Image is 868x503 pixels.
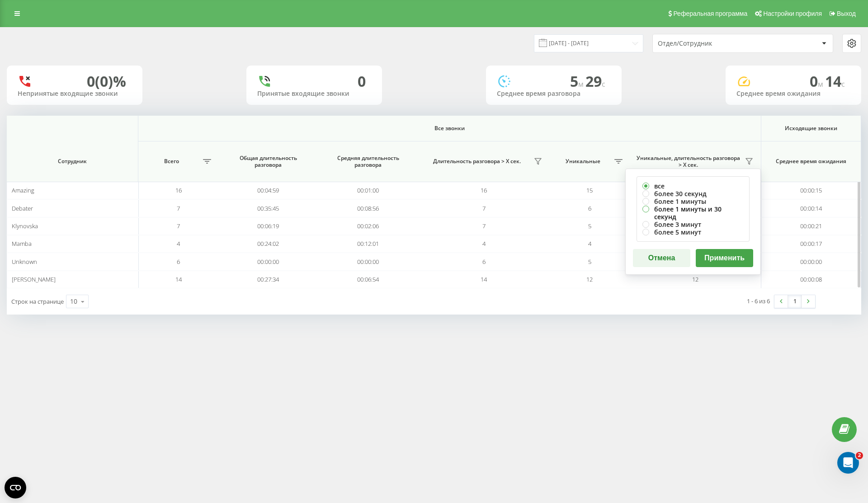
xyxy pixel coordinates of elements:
span: 14 [825,71,845,91]
button: Open CMP widget [5,477,26,498]
div: 1 - 6 из 6 [747,296,770,306]
label: более 1 минуты и 30 секунд [642,205,744,221]
span: Amazing [12,186,34,194]
td: 00:12:01 [318,235,418,253]
span: 14 [175,275,182,283]
span: 4 [588,240,591,248]
div: Среднее время ожидания [736,90,850,98]
td: 00:00:17 [761,235,861,253]
span: 6 [177,258,180,266]
div: Отдел/Сотрудник [658,40,766,47]
span: 2 [856,452,863,459]
button: Отмена [633,249,690,267]
label: все [642,182,744,190]
iframe: Intercom live chat [837,452,859,474]
div: 0 [358,73,366,90]
span: 4 [482,240,486,248]
span: Общая длительность разговора [227,155,309,169]
td: 00:27:34 [218,271,318,288]
span: Сотрудник [18,158,127,165]
label: более 1 минуты [642,197,744,205]
span: 5 [570,71,585,91]
a: 1 [788,295,802,308]
td: 00:00:00 [318,253,418,270]
td: 00:01:00 [318,182,418,199]
span: м [578,79,585,89]
span: Всего [143,158,200,165]
div: Непринятые входящие звонки [18,90,132,98]
div: Принятые входящие звонки [257,90,371,98]
span: 5 [588,222,591,230]
div: 0 (0)% [87,73,126,90]
span: 16 [175,186,182,194]
td: 00:02:06 [318,217,418,235]
td: 00:00:14 [761,199,861,217]
span: 6 [482,258,486,266]
span: 6 [588,204,591,212]
span: 16 [481,186,487,194]
span: Длительность разговора > Х сек. [423,158,531,165]
td: 00:35:45 [218,199,318,217]
span: 14 [481,275,487,283]
td: 00:00:15 [761,182,861,199]
span: Klynovska [12,222,38,230]
span: 29 [585,71,605,91]
td: 00:00:00 [218,253,318,270]
span: 7 [177,222,180,230]
td: 00:06:19 [218,217,318,235]
span: 0 [810,71,825,91]
label: более 3 минут [642,221,744,228]
span: 4 [177,240,180,248]
td: 00:06:54 [318,271,418,288]
span: Уникальные, длительность разговора > Х сек. [634,155,742,169]
span: Реферальная программа [673,10,747,17]
span: Строк на странице [11,297,64,306]
span: Уникальные [554,158,612,165]
span: 7 [482,204,486,212]
span: Debater [12,204,33,212]
span: 12 [692,275,698,283]
span: Выход [837,10,856,17]
span: c [602,79,605,89]
td: 00:00:21 [761,217,861,235]
span: 15 [586,186,593,194]
td: 00:24:02 [218,235,318,253]
span: [PERSON_NAME] [12,275,56,283]
span: 7 [177,204,180,212]
td: 00:00:08 [761,271,861,288]
span: Mamba [12,240,32,248]
label: более 30 секунд [642,190,744,197]
span: Все звонки [174,125,726,132]
span: Исходящие звонки [770,125,852,132]
td: 00:08:56 [318,199,418,217]
label: более 5 минут [642,228,744,236]
td: 00:00:00 [761,253,861,270]
span: Unknown [12,258,37,266]
span: c [841,79,845,89]
span: Средняя длительность разговора [327,155,409,169]
div: Среднее время разговора [497,90,611,98]
span: 7 [482,222,486,230]
td: 00:04:59 [218,182,318,199]
span: м [818,79,825,89]
span: 12 [586,275,593,283]
span: Настройки профиля [763,10,822,17]
button: Применить [696,249,753,267]
div: 10 [70,297,77,306]
span: 5 [588,258,591,266]
span: Среднее время ожидания [770,158,852,165]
